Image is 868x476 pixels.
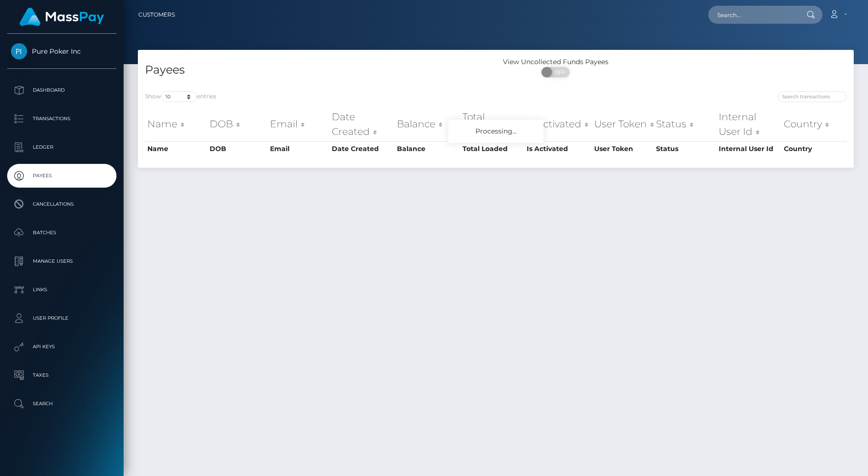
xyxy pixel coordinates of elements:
[145,62,489,78] h4: Payees
[11,83,113,97] p: Dashboard
[654,141,716,156] th: Status
[716,107,781,141] th: Internal User Id
[329,107,395,141] th: Date Created
[329,141,395,156] th: Date Created
[524,107,592,141] th: Is Activated
[781,141,847,156] th: Country
[7,363,116,387] a: Taxes
[7,278,116,302] a: Links
[7,135,116,159] a: Ledger
[145,141,207,156] th: Name
[11,311,113,325] p: User Profile
[460,107,525,141] th: Total Loaded
[448,120,543,143] div: Processing...
[7,221,116,245] a: Batches
[11,397,113,411] p: Search
[11,43,27,59] img: Pure Poker Inc
[11,226,113,240] p: Batches
[781,107,847,141] th: Country
[716,141,781,156] th: Internal User Id
[460,141,525,156] th: Total Loaded
[592,141,654,156] th: User Token
[592,107,654,141] th: User Token
[7,107,116,131] a: Transactions
[145,91,216,102] label: Show entries
[7,335,116,359] a: API Keys
[11,169,113,183] p: Payees
[11,197,113,211] p: Cancellations
[268,107,329,141] th: Email
[268,141,329,156] th: Email
[19,8,104,26] img: MassPay Logo
[7,192,116,216] a: Cancellations
[207,107,268,141] th: DOB
[524,141,592,156] th: Is Activated
[7,78,116,102] a: Dashboard
[161,91,197,102] select: Showentries
[7,249,116,273] a: Manage Users
[7,392,116,416] a: Search
[145,107,207,141] th: Name
[207,141,268,156] th: DOB
[496,57,615,67] div: View Uncollected Funds Payees
[547,67,570,77] span: OFF
[778,91,847,102] input: Search transactions
[654,107,716,141] th: Status
[11,254,113,268] p: Manage Users
[7,306,116,330] a: User Profile
[395,141,460,156] th: Balance
[708,6,798,24] input: Search...
[7,47,116,56] span: Pure Poker Inc
[7,164,116,188] a: Payees
[11,368,113,382] p: Taxes
[395,107,460,141] th: Balance
[11,112,113,126] p: Transactions
[11,140,113,154] p: Ledger
[11,340,113,354] p: API Keys
[138,5,175,25] a: Customers
[11,283,113,297] p: Links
